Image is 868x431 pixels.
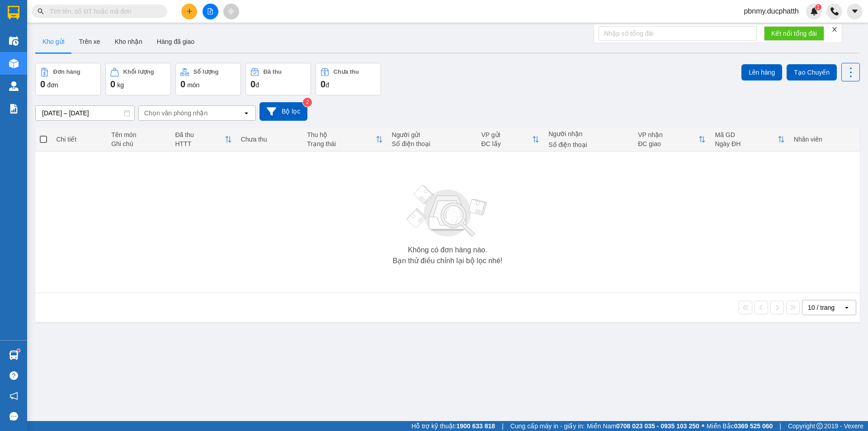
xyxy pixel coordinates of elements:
button: Hàng đã giao [150,31,202,52]
img: warehouse-icon [9,59,19,68]
button: Khối lượng0kg [105,63,171,95]
div: Số điện thoại [548,141,629,148]
button: Bộ lọc [259,102,307,121]
button: Số lượng0món [175,63,241,95]
div: Không có đơn hàng nào. [408,246,487,254]
input: Tìm tên, số ĐT hoặc mã đơn [50,6,156,16]
button: Tạo Chuyến [787,64,837,81]
svg: open [843,304,850,311]
div: Trạng thái [307,140,375,147]
img: warehouse-icon [9,350,19,360]
span: Miền Bắc [707,421,773,431]
span: 1 [816,4,820,10]
button: aim [223,4,239,19]
div: 10 / trang [808,303,835,312]
th: Toggle SortBy [171,128,236,152]
button: plus [181,4,197,19]
img: warehouse-icon [9,81,19,91]
span: 0 [321,79,325,89]
div: ĐC lấy [481,140,532,147]
span: question-circle [9,371,18,380]
sup: 2 [303,98,312,107]
button: Kho nhận [108,31,150,52]
span: pbnmy.ducphatth [736,5,806,17]
div: VP nhận [638,131,698,138]
div: VP gửi [481,131,532,138]
input: Select a date range. [36,106,134,120]
span: notification [9,392,18,400]
strong: 0708 023 035 - 0935 103 250 [616,422,699,430]
button: Trên xe [72,31,108,52]
img: icon-new-feature [810,7,818,15]
button: Lên hàng [741,64,782,81]
span: search [38,8,44,14]
span: Cung cấp máy in - giấy in: [510,421,585,431]
span: đ [255,81,259,89]
div: Chưa thu [241,136,298,143]
div: Người nhận [548,130,629,137]
span: message [9,412,18,421]
div: Mã GD [715,131,777,138]
div: Đơn hàng [53,69,80,75]
div: Đã thu [264,69,282,75]
span: đơn [47,81,58,89]
sup: 1 [17,349,20,352]
div: Chi tiết [56,136,102,143]
span: file-add [207,8,213,14]
strong: 1900 633 818 [457,422,495,430]
span: đ [325,81,329,89]
button: caret-down [847,4,863,19]
div: Ngày ĐH [715,140,777,147]
button: Chưa thu0đ [316,63,381,95]
div: ĐC giao [638,140,698,147]
th: Toggle SortBy [476,128,544,152]
span: caret-down [851,7,859,15]
svg: open [243,109,250,117]
span: Hỗ trợ kỹ thuật: [411,421,495,431]
span: 0 [110,79,115,89]
div: HTTT [175,140,225,147]
div: Đã thu [175,131,225,138]
button: Đã thu0đ [245,63,311,95]
img: logo-vxr [8,6,19,19]
div: Khối lượng [123,69,154,75]
div: Số điện thoại [392,140,472,147]
span: copyright [816,423,823,429]
span: Miền Nam [587,421,699,431]
button: file-add [203,4,218,19]
strong: 0369 525 060 [734,422,773,430]
img: svg+xml;base64,PHN2ZyBjbGFzcz0ibGlzdC1wbHVnX19zdmciIHhtbG5zPSJodHRwOi8vd3d3LnczLm9yZy8yMDAwL3N2Zy... [402,180,493,243]
div: Người gửi [392,131,472,138]
span: kg [117,81,124,89]
button: Đơn hàng0đơn [35,63,101,95]
span: 0 [40,79,45,89]
span: 0 [250,79,255,89]
div: Chọn văn phòng nhận [144,109,208,118]
th: Toggle SortBy [710,128,789,152]
input: Nhập số tổng đài [599,26,757,41]
span: plus [186,8,193,14]
th: Toggle SortBy [302,128,387,152]
span: 0 [180,79,185,89]
span: Kết nối tổng đài [771,28,817,38]
button: Kết nối tổng đài [764,26,824,41]
button: Kho gửi [35,31,72,52]
span: ⚪️ [702,424,704,428]
div: Ghi chú [111,140,166,147]
div: Chưa thu [334,69,359,75]
img: solution-icon [9,104,19,114]
span: close [831,26,838,33]
div: Nhân viên [794,136,855,143]
img: phone-icon [830,7,839,15]
div: Bạn thử điều chỉnh lại bộ lọc nhé! [393,257,503,265]
th: Toggle SortBy [633,128,710,152]
div: Tên món [111,131,166,138]
span: | [779,421,781,431]
div: Thu hộ [307,131,375,138]
span: món [187,81,199,89]
span: aim [228,8,234,14]
img: warehouse-icon [9,36,19,46]
sup: 1 [815,4,821,10]
span: | [502,421,504,431]
div: Số lượng [193,69,219,75]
